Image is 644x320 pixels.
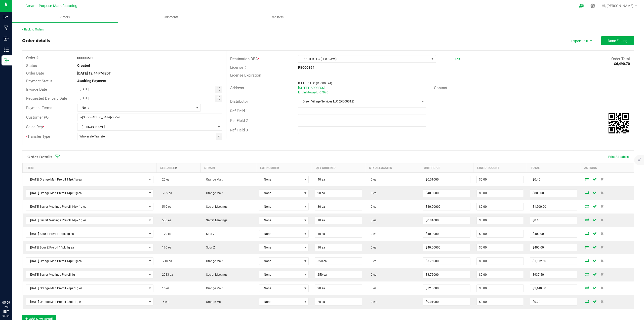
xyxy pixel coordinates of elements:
[591,177,598,181] span: Save Order Detail
[315,217,362,224] input: 0
[204,273,227,276] span: Secret Meetings
[477,230,524,237] input: 0
[609,113,629,133] img: Scan me!
[224,12,330,23] a: Transfers
[319,91,328,94] span: 07076
[477,258,524,265] input: 0
[598,191,606,194] span: Delete Order Detail
[26,125,43,129] span: Sales Rep
[77,104,194,111] span: None
[259,176,302,183] span: None
[423,271,470,278] input: 0
[26,271,153,278] span: NO DATA FOUND
[368,191,377,195] span: 0 ea
[368,273,377,276] span: 0 ea
[77,56,93,60] strong: 00000532
[26,298,153,306] span: NO DATA FOUND
[26,203,147,210] span: [DATE] Secret Meetings Preroll 14pk 1g ea
[368,219,377,222] span: 0 ea
[259,230,302,237] span: None
[530,176,577,183] input: 0
[315,230,362,237] input: 0
[2,314,10,318] p: 09/24
[591,191,598,194] span: Save Order Detail
[423,190,470,197] input: 0
[77,71,111,75] strong: [DATE] 12:44 PM EDT
[423,244,470,251] input: 0
[598,232,606,235] span: Delete Order Detail
[477,217,524,224] input: 0
[598,205,606,208] span: Delete Order Detail
[566,36,596,45] li: Export PDF
[230,86,244,90] span: Address
[25,4,77,8] span: Greater Purpose Manufacturing
[530,217,577,224] input: 0
[314,91,318,94] span: NJ
[315,298,362,305] input: 0
[26,244,147,251] span: [DATE] Sour Z Preroll 14pk 1g ea
[420,163,473,173] th: Unit Price
[204,287,223,290] span: Orange Malt
[4,25,9,30] inline-svg: Manufacturing
[614,62,630,66] strong: $6,490.70
[315,258,362,265] input: 0
[159,246,171,249] span: 170 ea
[263,15,291,20] span: Transfers
[477,203,524,210] input: 0
[215,95,222,102] span: Toggle calendar
[312,163,365,173] th: Qty Ordered
[368,259,377,263] span: 0 ea
[598,300,606,303] span: Delete Order Detail
[27,155,52,159] h1: Order Details
[368,246,377,249] span: 0 ea
[591,273,598,276] span: Save Order Detail
[477,244,524,251] input: 0
[26,244,153,251] span: NO DATA FOUND
[26,271,147,278] span: [DATE] Secret Meetings Preroll 1g
[230,57,258,61] span: Destination DBA
[298,55,429,62] span: RUUTED LLC (RE000394)
[598,286,606,289] span: Delete Order Detail
[527,163,580,173] th: Total
[230,73,261,78] span: License Expiration
[530,258,577,265] input: 0
[530,298,577,305] input: 0
[259,217,302,224] span: None
[259,190,302,197] span: None
[230,99,248,104] span: Distributor
[26,134,50,139] span: Transfer Type
[591,259,598,262] span: Save Order Detail
[204,300,223,304] span: Orange Malt
[26,96,67,101] span: Requested Delivery Date
[423,285,470,292] input: 0
[4,15,9,20] inline-svg: Analytics
[315,285,362,292] input: 0
[598,177,606,181] span: Delete Order Detail
[591,218,598,221] span: Save Order Detail
[204,205,227,208] span: Secret Meetings
[26,217,153,224] span: NO DATA FOUND
[26,79,53,83] span: Payment Status
[77,79,106,83] strong: Awaiting Payment
[598,245,606,248] span: Delete Order Detail
[314,91,314,94] span: ,
[26,230,147,237] span: [DATE] Sour Z Preroll 14pk 1g ea
[591,286,598,289] span: Save Order Detail
[26,285,153,292] span: NO DATA FOUND
[157,15,185,20] span: Shipments
[591,205,598,208] span: Save Order Detail
[368,178,377,181] span: 0 ea
[159,191,172,195] span: -705 ea
[434,86,447,90] span: Contact
[204,219,227,222] span: Secret Meetings
[591,232,598,235] span: Save Order Detail
[601,36,634,45] button: Done Editing
[368,205,377,208] span: 0 ea
[298,98,420,105] span: Green Village Services LLC (DI000012)
[530,244,577,251] input: 0
[477,190,524,197] input: 0
[315,271,362,278] input: 0
[455,57,460,61] a: Edit
[26,176,153,183] span: NO DATA FOUND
